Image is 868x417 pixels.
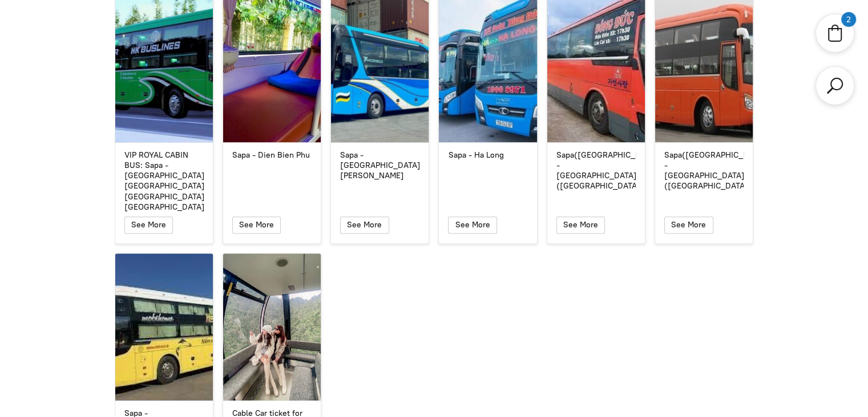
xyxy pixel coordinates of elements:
div: 2 [842,13,855,26]
button: See More [664,216,713,234]
a: Sapa([GEOGRAPHIC_DATA]) - [GEOGRAPHIC_DATA]([GEOGRAPHIC_DATA]) [655,150,753,192]
div: Sapa - [GEOGRAPHIC_DATA][PERSON_NAME] [340,150,419,182]
span: See More [455,220,490,230]
button: See More [448,216,496,234]
button: See More [124,216,173,234]
a: Search products [825,75,845,96]
div: Shopping cart [815,14,854,53]
a: Sapa([GEOGRAPHIC_DATA]) - [GEOGRAPHIC_DATA]([GEOGRAPHIC_DATA]) [547,150,645,192]
span: See More [347,220,382,230]
a: Sapa - Ninh Binh [115,254,213,400]
span: See More [131,220,166,230]
span: See More [563,220,598,230]
div: Sapa([GEOGRAPHIC_DATA]) - [GEOGRAPHIC_DATA]([GEOGRAPHIC_DATA]) [556,150,636,192]
div: VIP ROYAL CABIN BUS: Sapa - [GEOGRAPHIC_DATA], [GEOGRAPHIC_DATA], [GEOGRAPHIC_DATA], [GEOGRAPHIC_... [124,150,204,212]
span: See More [671,220,706,230]
button: See More [340,216,389,234]
a: Sapa - Dien Bien Phu [223,150,321,161]
a: Sapa - [GEOGRAPHIC_DATA][PERSON_NAME] [331,150,429,182]
div: Sapa - Dien Bien Phu [232,150,312,161]
a: Sapa - Ha Long [439,150,536,161]
button: See More [556,216,605,234]
div: Sapa([GEOGRAPHIC_DATA]) - [GEOGRAPHIC_DATA]([GEOGRAPHIC_DATA]) [664,150,744,192]
a: Cable Car ticket for Fansipan Peak [223,254,321,400]
button: See More [232,216,281,234]
span: See More [239,220,274,230]
div: Sapa - Ha Long [448,150,527,161]
a: VIP ROYAL CABIN BUS: Sapa - [GEOGRAPHIC_DATA], [GEOGRAPHIC_DATA], [GEOGRAPHIC_DATA], [GEOGRAPHIC_... [115,150,213,212]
